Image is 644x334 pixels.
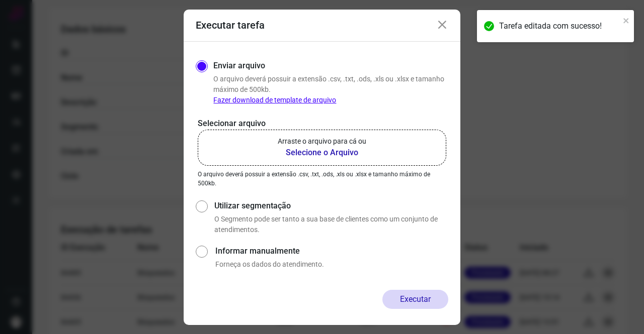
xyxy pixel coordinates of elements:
[213,96,336,104] a: Fazer download de template de arquivo
[213,60,265,72] label: Enviar arquivo
[278,147,366,159] b: Selecione o Arquivo
[623,14,630,26] button: close
[215,259,448,270] p: Forneça os dados do atendimento.
[499,20,620,32] div: Tarefa editada com sucesso!
[196,19,265,31] h3: Executar tarefa
[214,200,448,212] label: Utilizar segmentação
[198,170,446,188] p: O arquivo deverá possuir a extensão .csv, .txt, .ods, .xls ou .xlsx e tamanho máximo de 500kb.
[213,74,448,105] p: O arquivo deverá possuir a extensão .csv, .txt, .ods, .xls ou .xlsx e tamanho máximo de 500kb.
[382,290,448,309] button: Executar
[214,214,448,235] p: O Segmento pode ser tanto a sua base de clientes como um conjunto de atendimentos.
[198,118,446,130] p: Selecionar arquivo
[215,245,448,257] label: Informar manualmente
[278,136,366,147] p: Arraste o arquivo para cá ou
